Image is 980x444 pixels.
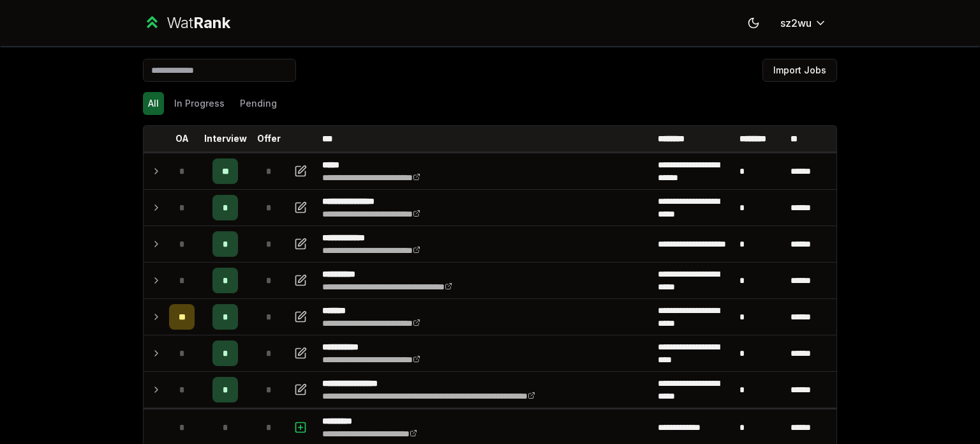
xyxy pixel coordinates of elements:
a: WatRank [143,13,230,33]
button: In Progress [169,92,230,115]
span: sz2wu [780,15,812,31]
button: Import Jobs [762,59,837,82]
button: sz2wu [770,11,837,34]
p: OA [175,132,189,145]
p: Interview [204,132,247,145]
span: Rank [193,13,230,32]
p: Offer [257,132,281,145]
button: Pending [235,92,282,115]
div: Wat [167,13,230,33]
button: All [143,92,164,115]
